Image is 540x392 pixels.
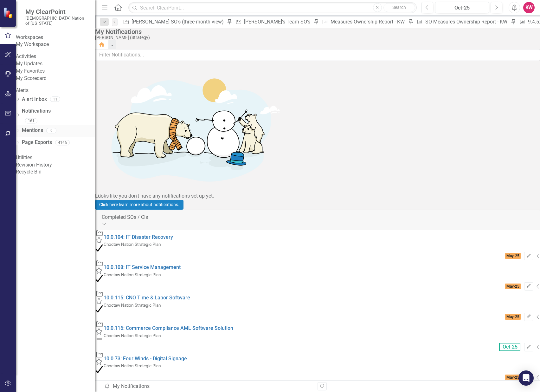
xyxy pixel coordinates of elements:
[22,127,43,134] a: Mentions
[435,2,489,13] button: Oct-25
[505,314,521,320] span: May-25
[22,96,47,103] a: Alert Inbox
[104,356,187,362] a: 10.0.73: Four Winds - Digital Signage
[104,363,161,368] small: Choctaw Nation Strategic Plan
[121,18,225,26] a: [PERSON_NAME] SO's (three-month view)
[437,4,487,12] div: Oct-25
[518,370,534,386] div: Open Intercom Messenger
[22,139,52,146] a: Page Exports
[95,200,183,210] a: Click here learn more about notifications.
[383,3,415,12] button: Search
[102,214,533,221] div: Completed SOs / CIs
[16,87,95,94] div: Alerts
[104,325,233,331] a: 10.0.116: Commerce Compliance AML Software Solution
[50,97,60,102] div: 11
[104,234,173,240] a: 10.0.104: IT Disaster Recovery
[505,375,521,380] span: May-25
[16,53,95,60] div: Activities
[16,68,95,75] a: My Favorites
[523,2,535,13] button: KW
[233,18,312,26] a: [PERSON_NAME]'s Team SO's
[505,284,521,289] span: May-25
[104,272,161,277] small: Choctaw Nation Strategic Plan
[505,253,521,259] span: May-25
[95,49,540,61] input: Filter Notifications...
[95,28,537,35] div: My Notifications
[46,128,56,133] div: 9
[25,118,37,124] div: 161
[95,66,285,193] img: Getting started
[95,193,540,200] div: Looks like you don't have any notifications set up yet.
[16,168,95,176] a: Recycle Bin
[3,7,14,18] img: ClearPoint Strategy
[320,18,407,26] a: Measures Ownership Report - KW
[104,333,161,338] small: Choctaw Nation Strategic Plan
[16,60,95,68] a: My Updates
[25,8,89,16] span: My ClearPoint
[425,18,509,26] div: SO Measures Ownership Report - KW
[16,41,95,48] a: My Workspace
[22,108,51,115] a: Notifications
[25,16,89,26] small: [DEMOGRAPHIC_DATA] Nation of [US_STATE]
[104,383,313,390] div: My Notifications
[104,295,190,301] a: 10.0.115: CNO Time & Labor Software
[499,343,520,351] span: Oct-25
[95,35,537,40] div: [PERSON_NAME] (Strategy)
[16,34,95,41] div: Workspaces
[415,18,509,26] a: SO Measures Ownership Report - KW
[55,140,70,145] div: 4166
[392,5,406,10] span: Search
[16,154,95,161] div: Utilities
[16,161,95,169] a: Revision History
[104,303,161,308] small: Choctaw Nation Strategic Plan
[244,18,312,26] div: [PERSON_NAME]'s Team SO's
[132,18,225,26] div: [PERSON_NAME] SO's (three-month view)
[128,2,417,13] input: Search ClearPoint...
[104,264,181,270] a: 10.0.108: IT Service Management
[104,242,161,247] small: Choctaw Nation Strategic Plan
[16,75,95,82] a: My Scorecard
[331,18,407,26] div: Measures Ownership Report - KW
